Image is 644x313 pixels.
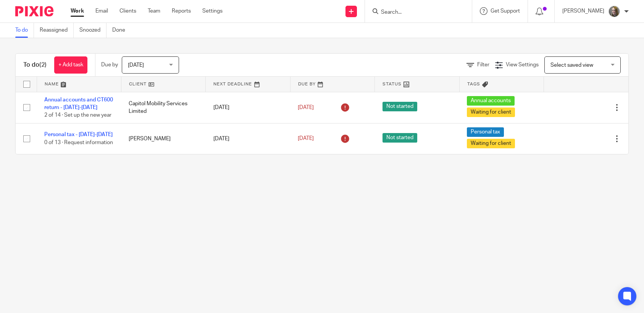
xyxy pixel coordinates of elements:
[39,62,47,68] span: (2)
[467,108,515,117] span: Waiting for client
[550,63,593,68] span: Select saved view
[298,105,314,110] span: [DATE]
[467,96,515,106] span: Annual accounts
[383,102,417,111] span: Not started
[506,62,539,67] span: View Settings
[44,112,111,118] span: 2 of 14 · Set up the new year
[121,92,205,123] td: Capitol Mobility Services Limited
[380,9,449,16] input: Search
[128,63,144,68] span: [DATE]
[148,7,160,15] a: Team
[119,7,136,15] a: Clients
[44,132,113,137] a: Personal tax - [DATE]-[DATE]
[206,92,290,123] td: [DATE]
[172,7,191,15] a: Reports
[71,7,84,15] a: Work
[206,123,290,154] td: [DATE]
[491,8,520,14] span: Get Support
[467,139,515,148] span: Waiting for client
[15,23,34,38] a: To do
[79,23,107,38] a: Snoozed
[202,7,223,15] a: Settings
[44,140,113,145] span: 0 of 13 · Request information
[40,23,74,38] a: Reassigned
[121,123,205,154] td: [PERSON_NAME]
[467,82,480,86] span: Tags
[467,127,504,137] span: Personal tax
[383,133,417,143] span: Not started
[562,7,604,15] p: [PERSON_NAME]
[23,61,47,69] h1: To do
[112,23,131,38] a: Done
[608,5,620,18] img: Emma%201.jpg
[101,61,118,69] p: Due by
[298,136,314,141] span: [DATE]
[15,6,53,16] img: Pixie
[95,7,108,15] a: Email
[44,97,113,110] a: Annual accounts and CT600 return - [DATE]-[DATE]
[54,56,87,74] a: + Add task
[477,62,489,67] span: Filter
